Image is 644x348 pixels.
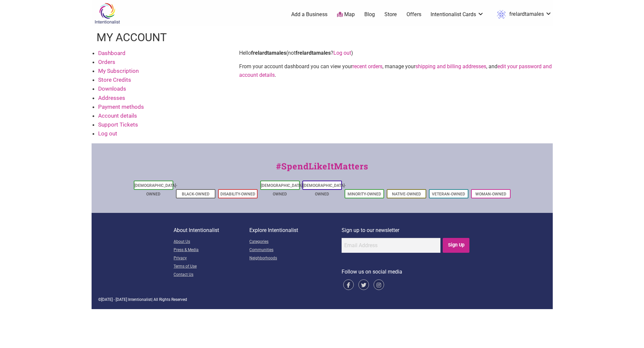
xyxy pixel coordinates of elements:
a: Add a Business [291,11,327,18]
a: Offers [406,11,421,18]
p: Sign up to our newsletter [342,226,470,235]
a: Log out [333,50,351,56]
h1: My account [97,30,167,45]
a: Payment methods [98,103,144,110]
p: From your account dashboard you can view your , manage your , and . [239,62,553,79]
a: Contact Us [174,271,249,279]
strong: frelardtamales [251,50,286,56]
a: Store [384,11,397,18]
p: Explore Intentionalist [249,226,342,235]
a: shipping and billing addresses [415,63,486,70]
a: Woman-Owned [475,192,506,196]
a: Addresses [98,95,125,101]
a: [DEMOGRAPHIC_DATA]-Owned [303,183,346,196]
a: Disability-Owned [220,192,255,196]
a: Store Credits [98,76,131,83]
strong: frelardtamales [295,50,331,56]
a: Native-Owned [392,192,421,196]
a: [DEMOGRAPHIC_DATA]-Owned [134,183,177,196]
a: Categories [249,238,342,246]
a: Account details [98,112,137,119]
a: frelardtamales [493,9,552,20]
a: recent orders [352,63,382,70]
a: Minority-Owned [348,192,381,196]
a: Blog [364,11,375,18]
a: Downloads [98,85,126,92]
nav: Account pages [92,49,230,144]
a: Dashboard [98,50,126,56]
a: Log out [98,130,117,137]
a: Neighborhoods [249,254,342,263]
span: [DATE] - [DATE] [101,297,127,302]
p: Hello (not ? ) [239,49,553,57]
a: Support Tickets [98,121,138,128]
a: About Us [174,238,249,246]
a: Terms of Use [174,263,249,271]
img: Intentionalist [92,3,123,24]
a: Privacy [174,254,249,263]
a: Map [337,11,355,18]
a: Press & Media [174,246,249,254]
a: Orders [98,59,115,65]
a: Black-Owned [182,192,210,196]
a: Intentionalist Cards [431,11,484,18]
div: #SpendLikeItMatters [92,160,553,179]
a: Communities [249,246,342,254]
a: Veteran-Owned [432,192,465,196]
p: Follow us on social media [342,268,470,276]
a: [DEMOGRAPHIC_DATA]-Owned [261,183,304,196]
a: edit your password and account details [239,63,552,78]
a: My Subscription [98,68,139,74]
input: Email Address [342,238,440,253]
p: About Intentionalist [174,226,249,235]
span: Intentionalist [128,297,152,302]
input: Sign Up [443,238,469,253]
div: © | All Rights Reserved [98,297,546,303]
